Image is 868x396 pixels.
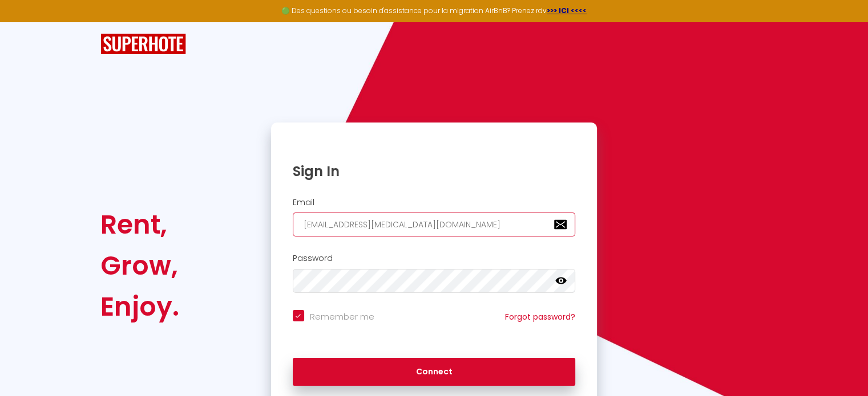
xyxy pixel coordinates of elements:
[293,198,576,207] h2: Email
[293,254,576,263] h2: Password
[547,6,587,15] a: >>> ICI <<<<
[293,213,576,236] input: Your Email
[100,245,179,286] div: Grow,
[293,162,576,180] h1: Sign In
[100,204,179,245] div: Rent,
[100,286,179,327] div: Enjoy.
[100,34,186,55] img: SuperHote logo
[293,358,576,386] button: Connect
[505,311,575,322] a: Forgot password?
